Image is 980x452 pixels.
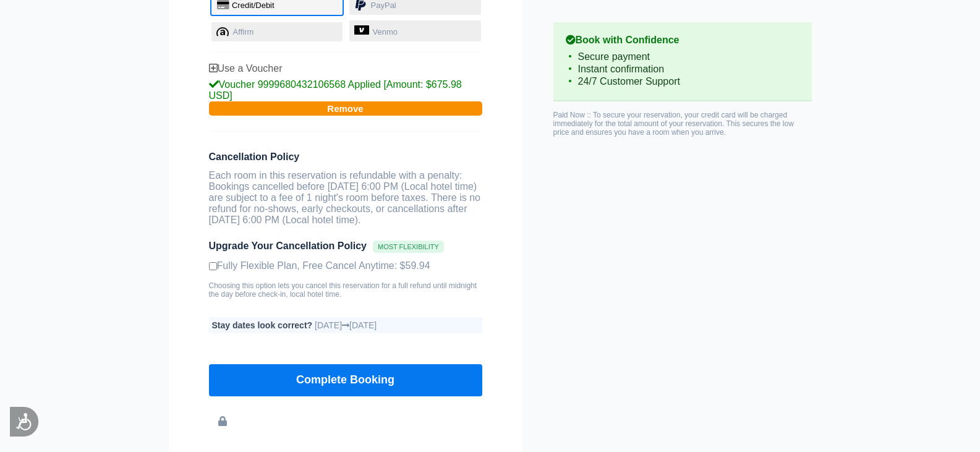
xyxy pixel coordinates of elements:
[209,260,430,271] label: Fully Flexible Plan, Free Cancel Anytime: $59.94
[216,27,231,35] span: affirm
[212,320,313,330] b: Stay dates look correct?
[209,262,217,270] input: Fully Flexible Plan, Free Cancel Anytime: $59.94
[553,111,794,137] span: Paid Now :: To secure your reservation, your credit card will be charged immediately for the tota...
[566,51,799,63] li: Secure payment
[209,79,462,101] span: Voucher 9999680432106568 Applied [Amount: $675.98 USD]
[354,25,369,35] img: venmo-logo.svg
[566,75,799,88] li: 24/7 Customer Support
[566,35,799,46] b: Book with Confidence
[209,101,482,116] button: Remove
[209,281,482,299] small: Choosing this option lets you cancel this reservation for a full refund until midnight the day be...
[209,241,482,253] span: Upgrade Your Cancellation Policy
[209,151,482,163] span: Cancellation Policy
[232,1,275,10] span: Credit/Debit
[373,27,398,36] span: Venmo
[233,27,254,36] span: Affirm
[209,170,482,226] p: Each room in this reservation is refundable with a penalty: Bookings cancelled before [DATE] 6:00...
[566,63,799,75] li: Instant confirmation
[373,241,444,253] span: Most Flexibility
[371,1,396,10] span: PayPal
[315,320,377,330] span: [DATE] [DATE]
[209,63,482,74] div: Use a Voucher
[209,364,482,396] button: Complete Booking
